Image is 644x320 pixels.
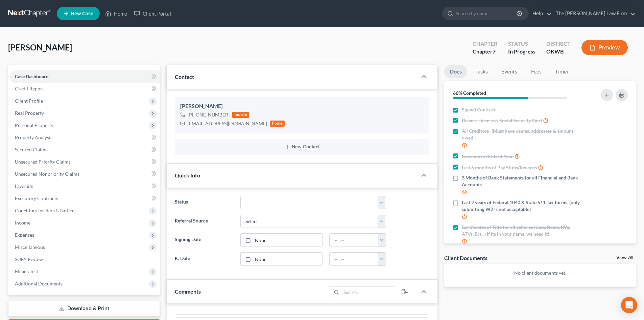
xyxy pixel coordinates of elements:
[496,65,523,78] a: Events
[171,233,237,247] label: Signing Date
[546,40,571,48] div: District
[15,147,47,152] span: Secured Claims
[15,281,63,286] span: Additional Documents
[15,183,33,189] span: Lawsuits
[15,269,38,274] span: Means Test
[102,7,130,20] a: Home
[175,172,200,178] span: Quick Info
[171,215,237,228] label: Referral Source
[546,48,571,56] div: OKWB
[9,83,160,95] a: Credit Report
[241,234,322,247] a: None
[552,7,636,20] a: The [PERSON_NAME] Law Firm
[15,122,53,128] span: Personal Property
[171,196,237,209] label: Status
[15,86,44,91] span: Credit Report
[241,253,322,265] a: None
[462,174,582,188] span: 3 Months of Bank Statements for all Financial and Bank Accounts
[462,128,582,141] span: All Creditors- (Must have names, addresses & amount owed.)
[493,48,496,55] span: 7
[462,224,582,237] span: Certificates of Title for all vehicles (Cars, Boats, RVs, ATVs, Ect...) If its in your name, we n...
[188,111,230,118] div: [PHONE_NUMBER]
[9,131,160,144] a: Property Analysis
[444,65,467,78] a: Docs
[232,112,249,118] div: mobile
[15,110,44,116] span: Real Property
[330,253,378,265] input: -- : --
[15,220,30,226] span: Income
[473,40,497,48] div: Chapter
[508,40,535,48] div: Status
[616,255,633,260] a: View All
[529,7,552,20] a: Help
[180,144,424,150] button: New Contact
[462,153,514,160] span: Lawsuits in the Last Year.
[130,7,174,20] a: Client Portal
[15,232,34,238] span: Expenses
[525,65,547,78] a: Fees
[470,65,493,78] a: Tasks
[171,252,237,266] label: IC Date
[188,120,267,127] div: [EMAIL_ADDRESS][DOMAIN_NAME]
[15,208,76,213] span: Codebtors Insiders & Notices
[581,40,628,55] button: Preview
[462,164,537,171] span: Last 6 months of Pay Stubs/Records
[453,90,486,96] strong: 66% Completed
[550,65,574,78] a: Timer
[71,11,93,16] span: New Case
[15,171,79,177] span: Unsecured Nonpriority Claims
[462,117,542,124] span: Drivers License & Social Security Card
[15,134,52,140] span: Property Analysis
[9,168,160,180] a: Unsecured Nonpriority Claims
[15,159,71,165] span: Unsecured Priority Claims
[462,199,582,213] span: Last 2 years of Federal 1040 & State 511 Tax forms. (only submitting W2 is not acceptable)
[9,156,160,168] a: Unsecured Priority Claims
[456,7,518,20] input: Search by name...
[444,254,487,261] div: Client Documents
[175,288,201,295] span: Comments
[15,244,45,250] span: Miscellaneous
[621,297,637,313] div: Open Intercom Messenger
[175,73,194,80] span: Contact
[9,192,160,205] a: Executory Contracts
[8,42,72,52] span: [PERSON_NAME]
[9,70,160,83] a: Case Dashboard
[9,253,160,265] a: SOFA Review
[450,270,630,276] p: No client documents yet.
[8,301,160,317] a: Download & Print
[15,195,58,201] span: Executory Contracts
[15,73,49,79] span: Case Dashboard
[9,144,160,156] a: Secured Claims
[508,48,535,56] div: In Progress
[15,98,43,104] span: Client Profile
[341,286,395,298] input: Search...
[473,48,497,56] div: Chapter
[330,234,378,247] input: -- : --
[270,121,285,127] div: home
[180,102,424,110] div: [PERSON_NAME]
[462,106,496,113] span: Signed Contract
[9,180,160,192] a: Lawsuits
[15,256,43,262] span: SOFA Review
